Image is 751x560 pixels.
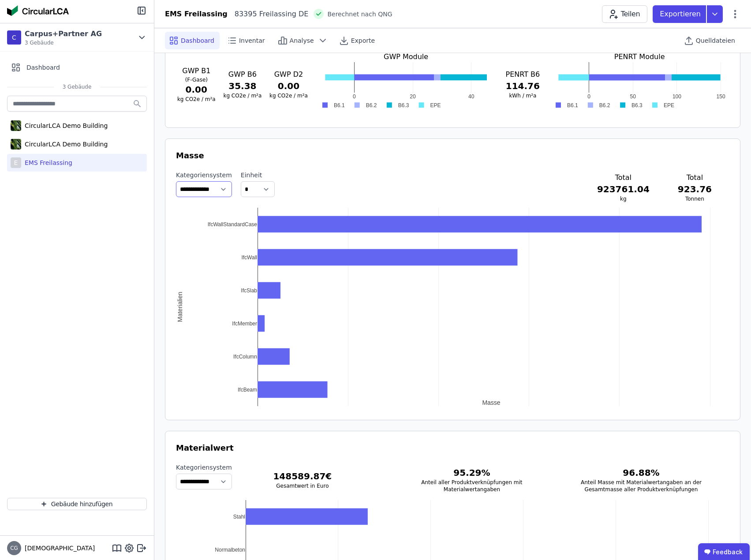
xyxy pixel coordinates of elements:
h3: 35.38 [222,80,263,92]
label: Kategoriensystem [176,463,232,472]
img: CircularLCA Demo Building [11,119,21,133]
div: EMS Freilassing [165,9,228,19]
h3: GWP B1 [176,66,217,76]
h3: GWP Module [316,52,496,62]
button: Gebäude hinzufügen [7,498,147,510]
h3: 0.00 [176,83,217,96]
h3: 95.29 % [401,467,542,479]
h3: 148589.87 € [232,470,373,482]
h3: Gesamtwert in Euro [232,482,373,489]
span: Inventar [239,36,265,45]
h3: GWP D2 [268,69,309,80]
h3: kg CO2e / m²a [268,92,309,99]
div: Carpus+Partner AG [25,29,102,39]
div: EMS Freilassing [21,158,72,167]
span: Dashboard [181,36,214,45]
span: Analyse [290,36,314,45]
div: E [11,157,21,168]
h3: kg CO2e / m²a [176,96,217,103]
h3: Total [597,172,650,183]
button: Teilen [602,5,647,23]
h3: 923761.04 [597,183,650,195]
h3: Tonnen [678,195,712,202]
span: Berechnet nach QNG [327,10,392,19]
h4: (F-Gase) [176,76,217,83]
span: [DEMOGRAPHIC_DATA] [21,544,95,553]
h3: 114.76 [503,80,542,92]
h3: 0.00 [268,80,309,92]
label: Einheit [241,171,275,179]
h3: 96.88 % [571,467,712,479]
span: Quelldateien [696,36,735,45]
h3: kg [597,195,650,202]
h3: Masse [176,149,729,162]
span: CG [10,545,18,551]
img: Concular [7,5,69,16]
h3: Materialwert [176,442,729,454]
span: Exporte [351,36,375,45]
h3: 923.76 [678,183,712,195]
h3: GWP B6 [222,69,263,80]
h3: kWh / m²a [503,92,542,99]
span: 3 Gebäude [25,39,102,46]
span: 3 Gebäude [54,83,101,90]
div: CircularLCA Demo Building [21,121,108,130]
div: C [7,30,21,45]
div: 83395 Freilassing DE [228,9,309,19]
span: Dashboard [26,63,60,72]
p: Exportieren [660,9,702,19]
img: CircularLCA Demo Building [11,137,21,151]
div: CircularLCA Demo Building [21,140,108,149]
h3: kg CO2e / m²a [222,92,263,99]
h3: Anteil aller Produktverknüpfungen mit Materialwertangaben [401,479,542,493]
h3: Total [678,172,712,183]
label: Kategoriensystem [176,171,232,179]
h3: Anteil Masse mit Materialwertangaben an der Gesamtmasse aller Produktverknüpfungen [571,479,712,493]
h3: PENRT Module [549,52,729,62]
h3: PENRT B6 [503,69,542,80]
